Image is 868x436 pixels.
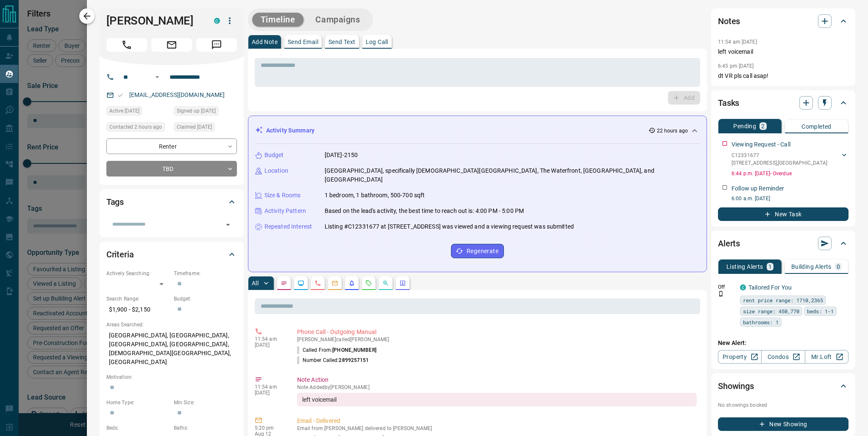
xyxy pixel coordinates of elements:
p: Timeframe: [174,270,237,277]
p: 6:00 a.m. [DATE] [732,195,849,202]
p: Off [718,283,735,291]
p: 11:54 am [DATE] [718,39,757,45]
p: Building Alerts [791,264,832,270]
p: Actively Searching: [106,270,170,277]
p: 11:54 am [255,384,284,390]
div: Criteria [106,244,237,265]
p: left voicemail [718,47,849,56]
button: New Task [718,207,849,221]
button: Open [152,72,162,82]
button: Timeline [252,13,304,27]
div: Notes [718,11,849,31]
p: Number Called: [297,356,369,364]
p: Min Size: [174,399,237,406]
p: [PERSON_NAME] called [PERSON_NAME] [297,337,697,342]
div: Showings [718,376,849,396]
a: Mr.Loft [805,350,849,364]
span: 2899257151 [339,357,369,363]
h2: Criteria [106,248,134,261]
button: Open [222,219,234,231]
span: Message [196,38,237,52]
p: Home Type: [106,399,170,406]
div: Mon Aug 11 2025 [174,122,237,134]
p: Add Note [252,39,278,45]
svg: Listing Alerts [348,280,355,287]
h2: Alerts [718,237,740,250]
p: Follow up Reminder [732,184,784,193]
svg: Email Valid [117,92,123,98]
span: size range: 450,770 [743,307,799,315]
svg: Push Notification Only [718,291,724,297]
svg: Calls [314,280,321,287]
span: Signed up [DATE] [177,107,216,115]
p: 11:54 am [255,336,284,342]
a: Property [718,350,762,364]
p: Completed [801,124,832,130]
div: left voicemail [297,393,697,406]
button: Campaigns [307,13,368,27]
div: condos.ca [740,284,746,290]
div: Wed Aug 13 2025 [106,122,170,134]
svg: Agent Actions [399,280,406,287]
div: condos.ca [214,18,220,24]
p: New Alert: [718,339,849,348]
h2: Tasks [718,96,739,110]
p: Search Range: [106,295,170,303]
p: Note Action [297,375,697,384]
svg: Emails [331,280,338,287]
p: 22 hours ago [657,127,688,135]
p: 6:45 pm [DATE] [718,63,754,69]
p: Baths: [174,424,237,432]
p: dt VR pls call asap! [718,72,849,80]
button: Regenerate [451,244,504,258]
span: Email [151,38,192,52]
span: Active [DATE] [109,107,139,115]
p: 1 [768,264,772,270]
span: beds: 1-1 [807,307,834,315]
p: Listing #C12331677 at [STREET_ADDRESS] was viewed and a viewing request was submitted [325,222,574,231]
button: New Showing [718,417,849,431]
span: Claimed [DATE] [177,123,212,131]
p: [GEOGRAPHIC_DATA], specifically [DEMOGRAPHIC_DATA][GEOGRAPHIC_DATA], The Waterfront, [GEOGRAPHIC_... [325,166,700,184]
div: Alerts [718,233,849,254]
a: Condos [761,350,805,364]
p: No showings booked [718,401,849,409]
p: Areas Searched: [106,321,237,328]
p: 6:44 p.m. [DATE] - Overdue [732,170,849,177]
p: Beds: [106,424,170,432]
p: Size & Rooms [264,191,301,200]
svg: Notes [281,280,287,287]
svg: Requests [365,280,372,287]
p: Send Text [328,39,356,45]
span: rent price range: 1710,2365 [743,296,823,304]
p: 5:20 pm [255,425,284,431]
h1: [PERSON_NAME] [106,14,201,28]
p: Email - Delivered [297,417,697,425]
p: Pending [733,123,756,129]
p: Send Email [288,39,318,45]
div: Mon Aug 11 2025 [174,106,237,118]
p: [STREET_ADDRESS] , [GEOGRAPHIC_DATA] [732,159,827,167]
h2: Tags [106,195,124,209]
div: C12331677[STREET_ADDRESS],[GEOGRAPHIC_DATA] [732,150,849,168]
p: Phone Call - Outgoing Manual [297,328,697,337]
svg: Lead Browsing Activity [298,280,304,287]
p: Budget [264,151,284,160]
p: Repeated Interest [264,222,312,231]
div: TBD [106,161,237,177]
p: 0 [837,264,840,270]
div: Tue Aug 12 2025 [106,106,170,118]
p: Called From: [297,346,376,354]
p: Activity Summary [266,126,314,135]
h2: Showings [718,379,754,393]
p: Viewing Request - Call [732,140,790,149]
p: Note Added by [PERSON_NAME] [297,384,697,390]
p: 2 [761,123,765,129]
a: [EMAIL_ADDRESS][DOMAIN_NAME] [129,91,225,98]
p: C12331677 [732,152,827,159]
p: Budget: [174,295,237,303]
span: Call [106,38,147,52]
div: Renter [106,138,237,154]
p: [GEOGRAPHIC_DATA], [GEOGRAPHIC_DATA], [GEOGRAPHIC_DATA], [GEOGRAPHIC_DATA], [DEMOGRAPHIC_DATA][GE... [106,328,237,369]
p: [DATE] [255,342,284,348]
